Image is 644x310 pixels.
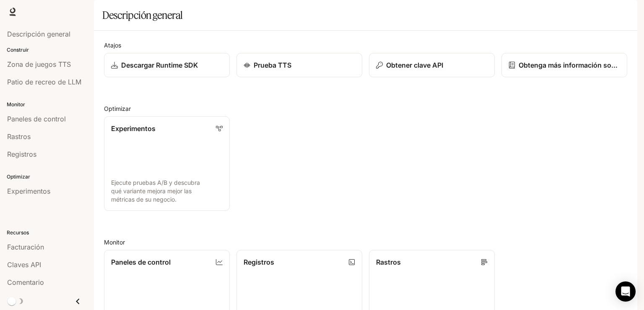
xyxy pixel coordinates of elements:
font: Optimizar [104,105,131,112]
a: Descargar Runtime SDK [104,53,230,77]
font: Rastros [376,258,401,266]
font: Atajos [104,42,121,49]
font: Registros [244,258,274,266]
a: Obtenga más información sobre el tiempo de ejecución [501,53,627,77]
font: Ejecute pruebas A/B y descubra qué variante mejora mejor las métricas de su negocio. [111,179,200,203]
a: Prueba TTS [236,53,362,77]
font: Prueba TTS [254,61,291,69]
a: ExperimentosEjecute pruebas A/B y descubra qué variante mejora mejor las métricas de su negocio. [104,116,230,211]
font: Descripción general [102,9,183,21]
div: Abrir Intercom Messenger [615,281,636,302]
font: Obtener clave API [386,61,443,69]
button: Obtener clave API [369,53,495,77]
font: Experimentos [111,124,156,133]
font: Monitor [104,239,125,246]
font: Paneles de control [111,258,171,266]
font: Descargar Runtime SDK [121,61,198,69]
